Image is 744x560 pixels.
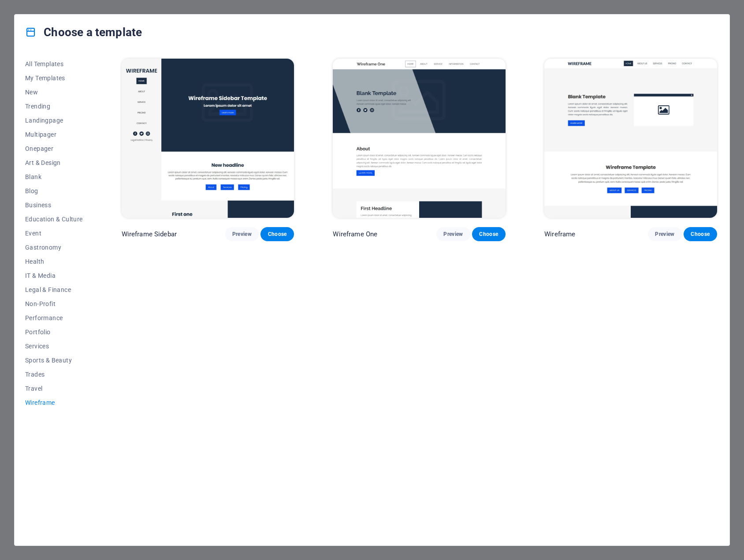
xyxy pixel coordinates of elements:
button: Services [25,339,83,353]
span: Trending [25,103,83,110]
span: Choose [268,231,287,238]
span: Travel [25,385,83,392]
span: My Templates [25,75,83,82]
img: Wireframe One [333,59,506,218]
span: IT & Media [25,272,83,279]
span: All Templates [25,60,83,67]
span: Blog [25,187,83,194]
button: Landingpage [25,113,83,127]
span: Event [25,230,83,237]
button: Preview [225,227,259,241]
span: Legal & Finance [25,286,83,293]
button: Blog [25,184,83,198]
button: Trending [25,99,83,113]
span: Choose [479,231,498,238]
button: Trades [25,367,83,381]
button: Wireframe [25,396,83,410]
span: Business [25,202,83,209]
p: Wireframe Sidebar [122,230,177,239]
span: Services [25,343,83,350]
span: Gastronomy [25,244,83,251]
button: Event [25,226,83,240]
span: Onepager [25,145,83,152]
span: New [25,89,83,96]
span: Preview [443,231,463,238]
span: Landingpage [25,117,83,124]
span: Non-Profit [25,300,83,307]
p: Wireframe [544,230,575,239]
button: Preview [648,227,681,241]
span: Preview [655,231,674,238]
button: Non-Profit [25,297,83,311]
button: New [25,85,83,99]
span: Multipager [25,131,83,138]
button: My Templates [25,71,83,85]
span: Portfolio [25,329,83,336]
span: Blank [25,173,83,180]
button: Preview [436,227,470,241]
p: Wireframe One [333,230,377,239]
img: Wireframe [544,59,717,218]
button: Legal & Finance [25,283,83,297]
button: Education & Culture [25,212,83,226]
button: Performance [25,311,83,325]
button: Art & Design [25,156,83,170]
span: Wireframe [25,399,83,406]
button: Travel [25,381,83,396]
button: Business [25,198,83,212]
button: Health [25,254,83,269]
button: Onepager [25,142,83,156]
button: IT & Media [25,269,83,283]
button: Choose [260,227,294,241]
button: All Templates [25,57,83,71]
span: Choose [691,231,710,238]
span: Trades [25,371,83,378]
button: Choose [472,227,506,241]
button: Choose [684,227,717,241]
button: Portfolio [25,325,83,339]
button: Blank [25,170,83,184]
span: Art & Design [25,159,83,166]
span: Sports & Beauty [25,357,83,364]
h4: Choose a template [25,25,142,39]
span: Preview [232,231,252,238]
button: Multipager [25,127,83,142]
img: Wireframe Sidebar [122,59,294,218]
button: Sports & Beauty [25,353,83,367]
button: Gastronomy [25,240,83,254]
span: Education & Culture [25,216,83,223]
span: Health [25,258,83,265]
span: Performance [25,314,83,321]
